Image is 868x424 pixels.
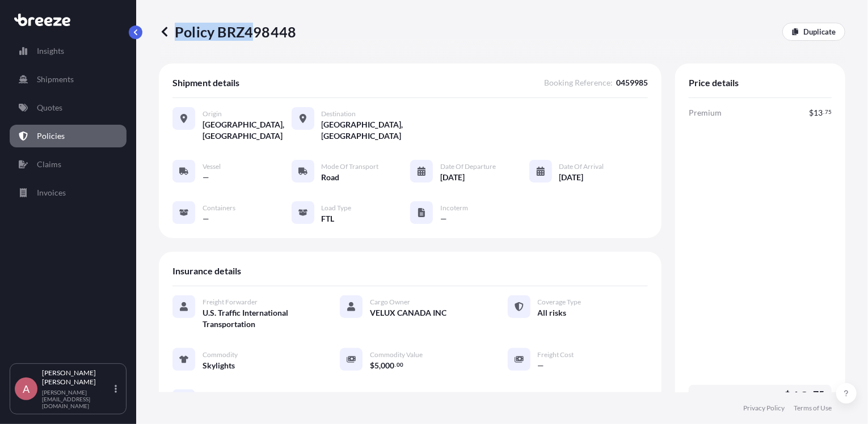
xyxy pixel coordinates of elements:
[803,26,836,37] p: Duplicate
[544,77,613,88] span: Booking Reference :
[791,389,808,404] span: 13
[159,23,296,41] p: Policy BRZ498448
[37,102,62,113] p: Quotes
[10,181,127,204] a: Invoices
[809,109,814,117] span: $
[42,368,112,387] p: [PERSON_NAME] [PERSON_NAME]
[203,109,222,118] span: Origin
[172,77,239,88] span: Shipment details
[538,307,567,319] span: All risks
[37,45,64,57] p: Insights
[322,109,356,118] span: Destination
[42,389,112,409] p: [PERSON_NAME][EMAIL_ADDRESS][DOMAIN_NAME]
[381,362,394,370] span: 000
[397,363,403,367] span: 00
[440,162,496,171] span: Date of Departure
[696,391,713,402] span: Total
[322,119,411,142] span: [GEOGRAPHIC_DATA], [GEOGRAPHIC_DATA]
[10,96,127,119] a: Quotes
[538,350,574,359] span: Freight Cost
[203,392,243,401] span: Insured Value
[10,40,127,62] a: Insights
[322,172,340,183] span: Road
[10,153,127,176] a: Claims
[37,159,61,170] p: Claims
[203,213,209,224] span: —
[37,130,65,142] p: Policies
[379,362,381,370] span: ,
[322,213,335,224] span: FTL
[203,203,235,213] span: Containers
[538,298,582,307] span: Coverage Type
[559,172,584,183] span: [DATE]
[395,363,396,367] span: .
[10,125,127,147] a: Policies
[203,119,292,142] span: [GEOGRAPHIC_DATA], [GEOGRAPHIC_DATA]
[783,389,791,404] span: $
[23,383,30,395] span: A
[203,172,209,183] span: —
[794,404,832,413] a: Terms of Use
[370,350,423,359] span: Commodity Value
[10,68,127,91] a: Shipments
[538,360,545,371] span: —
[203,360,235,371] span: Skylights
[559,162,604,171] span: Date of Arrival
[203,298,258,307] span: Freight Forwarder
[203,350,238,359] span: Commodity
[172,265,241,277] span: Insurance details
[440,172,465,183] span: [DATE]
[37,74,74,85] p: Shipments
[370,298,410,307] span: Cargo Owner
[825,110,832,114] span: 75
[743,404,785,413] a: Privacy Policy
[374,362,379,370] span: 5
[203,307,313,330] span: U.S. Traffic International Transportation
[370,307,446,319] span: VELUX CANADA INC
[814,109,823,117] span: 13
[322,203,352,213] span: Load Type
[616,77,648,88] span: 0459985
[37,187,66,198] p: Invoices
[782,23,845,41] a: Duplicate
[440,213,447,224] span: —
[823,110,824,114] span: .
[689,107,722,118] span: Premium
[203,162,221,171] span: Vessel
[689,77,739,88] span: Price details
[322,162,379,171] span: Mode of Transport
[370,362,374,370] span: $
[440,203,468,213] span: Incoterm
